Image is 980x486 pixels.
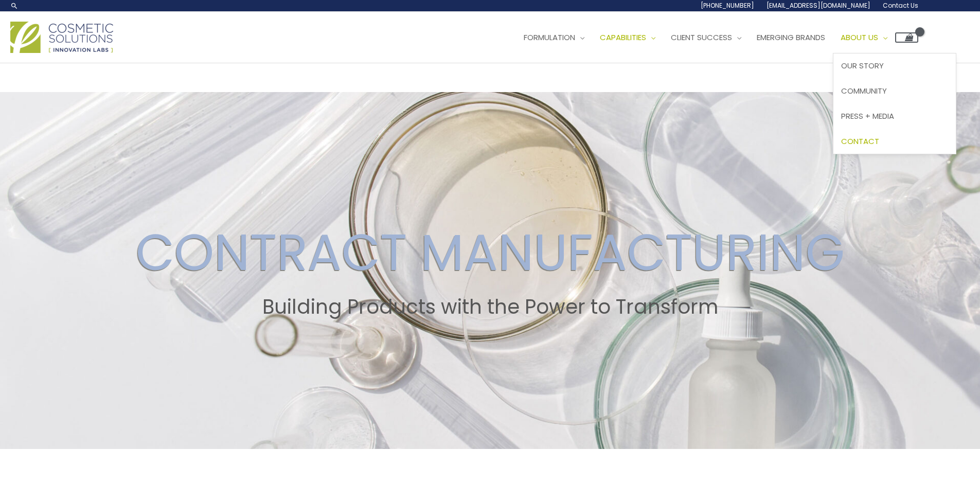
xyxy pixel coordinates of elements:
[671,32,732,43] span: Client Success
[767,1,870,10] span: [EMAIL_ADDRESS][DOMAIN_NAME]
[663,22,749,53] a: Client Success
[833,22,895,53] a: About Us
[883,1,918,10] span: Contact Us
[757,32,825,43] span: Emerging Brands
[833,103,956,129] a: Press + Media
[833,79,956,104] a: Community
[10,295,970,319] h2: Building Products with the Power to Transform
[833,53,956,79] a: Our Story
[508,22,918,53] nav: Site Navigation
[524,32,575,43] span: Formulation
[701,1,754,10] span: [PHONE_NUMBER]
[10,2,19,10] a: Search icon link
[10,22,113,53] img: Cosmetic Solutions Logo
[10,222,970,283] h2: CONTRACT MANUFACTURING
[841,85,887,96] span: Community
[841,32,878,43] span: About Us
[895,32,918,43] a: View Shopping Cart, empty
[841,60,884,71] span: Our Story
[749,22,833,53] a: Emerging Brands
[600,32,646,43] span: Capabilities
[841,136,879,147] span: Contact
[592,22,663,53] a: Capabilities
[516,22,592,53] a: Formulation
[841,111,894,121] span: Press + Media
[833,129,956,154] a: Contact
